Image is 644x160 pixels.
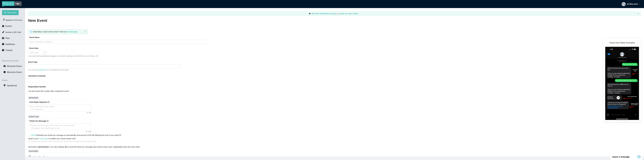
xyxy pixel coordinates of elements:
[32,156,42,158] b: Collect Tips
[67,31,77,33] a: tutorial page
[28,40,207,44] input: Janet's and Mark's Wedding
[96,55,98,57] span: question-circle
[4,71,6,73] span: info-circle
[119,134,121,136] span: question-circle
[3,19,5,21] span: thunderbolt
[5,25,12,27] span: Events
[28,85,46,88] b: RequestNow Number
[28,138,76,140] i: Head to your to update your virtual contact card!
[29,47,38,50] b: Event Date
[30,31,32,33] span: info-circle
[609,152,644,160] iframe: LiveChat chat widget
[309,12,311,15] span: laptop
[2,49,4,51] span: info-circle
[31,134,121,136] span: Schedule your thank-you message to automatically send around 10:00 AM following the end of your e...
[29,101,47,103] b: Auto-Reply Signature
[28,61,37,63] b: Event Type
[638,3,639,5] span: down
[622,2,626,6] img: ACg8ocKQHCvLO-lGfH13oyufpazxR60DYWHfzfS0xOsmAC_GOFla9e3c=s96-c
[29,36,39,39] b: Event Name
[2,18,23,23] div: Upgrade to Full Access
[605,47,639,120] img: DJ Request Instructions
[28,90,69,92] i: You will receive this number after creating the event!
[4,84,6,86] span: trophy
[7,71,22,73] span: Momento Demo
[47,120,49,122] span: question-circle
[28,55,96,57] i: Your event will accept text messages on this date starting at 6:00 AM for up to 23 hours.
[337,12,339,15] span: laptop
[38,69,46,71] a: NotifyNow
[4,65,6,67] span: camera
[7,65,22,67] span: Momento Event
[28,150,39,153] span: FEATURES
[5,31,21,33] span: Number & QR Code
[39,138,48,140] a: Profile page
[39,146,47,148] b: End Event
[28,68,181,71] div: You can use to send blasts by event type
[2,31,4,33] span: phone
[31,140,96,142] span: Include your virtual contact card with your thank-you message when the event ends
[28,146,140,148] i: Remember to (in Live View Settings ) to send this thank-you message (and virtual contact card, if...
[33,31,77,33] span: Need help or want to learn more? View our
[28,115,39,118] span: EVENT END
[28,18,641,23] h2: New Event
[2,37,4,39] span: credit-card
[627,3,638,5] strong: DJ Blue Azul
[7,11,17,14] span: New event
[2,25,4,27] span: calendar
[605,40,639,45] h3: Guest Auto Reply Examples
[2,43,4,45] span: message
[4,11,6,14] span: plus-circle
[43,156,45,158] span: question-circle
[5,49,12,51] span: Tutorial
[85,31,86,33] button: close
[30,51,43,54] input: Select date
[2,10,19,15] button: plus-circleNew event
[28,75,46,77] b: Attendance Estimate
[309,12,337,15] a: laptop Join Our Facebook Group ||
[638,13,639,14] button: close
[29,120,46,122] b: Thank-You Message
[28,96,39,99] span: BRANDING
[337,12,358,15] a: laptop View our User Guide
[2,1,22,7] img: RequestNow
[5,37,10,39] span: Plan
[48,101,50,103] span: question-circle
[28,156,31,158] span: plus-square
[65,146,67,148] span: setting
[31,134,36,136] span: [NEW]
[638,13,639,14] span: close
[5,43,15,45] span: NotifyNow
[7,84,17,87] span: Speedmoji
